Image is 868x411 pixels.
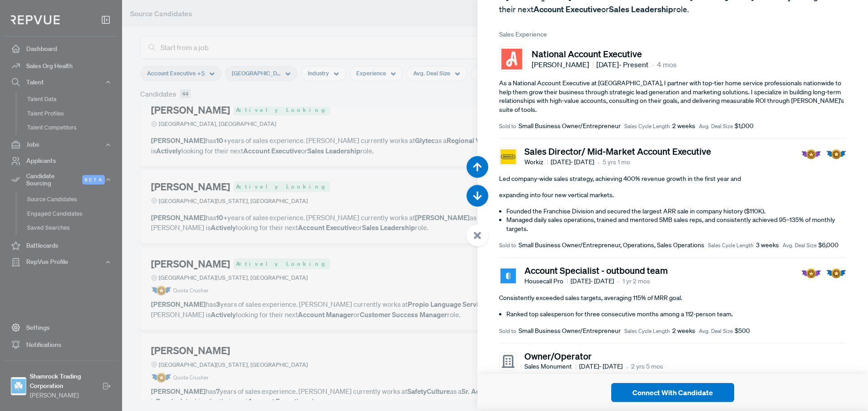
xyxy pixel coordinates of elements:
[500,149,515,164] img: Workiz
[626,361,628,372] article: •
[532,48,677,59] h5: National Account Executive
[624,327,670,335] span: Sales Cycle Length
[609,4,673,14] strong: Sales Leadership
[506,216,846,233] li: Managed daily sales operations, trained and mentored SMB sales reps, and consistently achieved 95...
[801,149,821,159] img: President Badge
[597,157,600,167] article: •
[603,157,630,167] span: 5 yrs 1 mo
[624,122,670,130] span: Sales Cycle Length
[533,4,601,14] strong: Account Executive
[499,175,846,184] p: Led company-wide sales strategy, achieving 400% revenue growth in the first year and
[499,30,846,39] span: Sales Experience
[657,59,677,70] span: 4 mos
[611,383,734,402] button: Connect With Candidate
[783,241,816,249] span: Avg. Deal Size
[826,268,846,278] img: Quota Badge
[500,268,515,283] img: Housecall Pro
[506,207,846,216] li: Founded the Franchise Division and secured the largest ARR sale in company history ($110K).
[519,121,621,131] span: Small Business Owner/Entrepreneur
[617,276,620,286] article: •
[596,59,648,70] span: [DATE] - Present
[651,59,654,70] article: •
[672,121,695,131] span: 2 weeks
[756,240,779,250] span: 3 weeks
[699,122,733,130] span: Avg. Deal Size
[672,326,695,336] span: 2 weeks
[499,191,846,200] p: expanding into four new vertical markets.
[708,241,754,249] span: Sales Cycle Length
[499,79,846,114] p: As a National Account Executive at [GEOGRAPHIC_DATA], I partner with top-tier home service profes...
[524,362,576,371] span: Sales Monument
[499,327,516,335] span: Sold to
[735,121,754,131] span: $1,000
[519,240,704,250] span: Small Business Owner/Entrepreneur, Operations, Sales Operations
[499,241,516,249] span: Sold to
[579,362,623,371] span: [DATE] - [DATE]
[524,146,711,157] h5: Sales Director/ Mid-Market Account Executive
[499,122,516,130] span: Sold to
[532,59,594,70] span: [PERSON_NAME]
[524,277,568,286] span: Housecall Pro
[818,240,839,250] span: $6,000
[499,294,846,303] p: Consistently exceeded sales targets, averaging 115% of MRR goal.
[826,149,846,159] img: Quota Badge
[506,310,846,319] li: Ranked top salesperson for three consecutive months among a 112-person team.
[571,277,614,286] span: [DATE] - [DATE]
[524,157,548,167] span: Workiz
[524,351,663,361] h5: Owner/Operator
[524,265,668,276] h5: Account Specialist - outbound team
[501,49,522,69] img: Angi
[631,362,663,371] span: 2 yrs 5 mos
[735,326,750,336] span: $500
[801,268,821,278] img: President Badge
[623,277,650,286] span: 1 yr 2 mos
[699,327,733,335] span: Avg. Deal Size
[519,326,621,336] span: Small Business Owner/Entrepreneur
[551,157,594,167] span: [DATE] - [DATE]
